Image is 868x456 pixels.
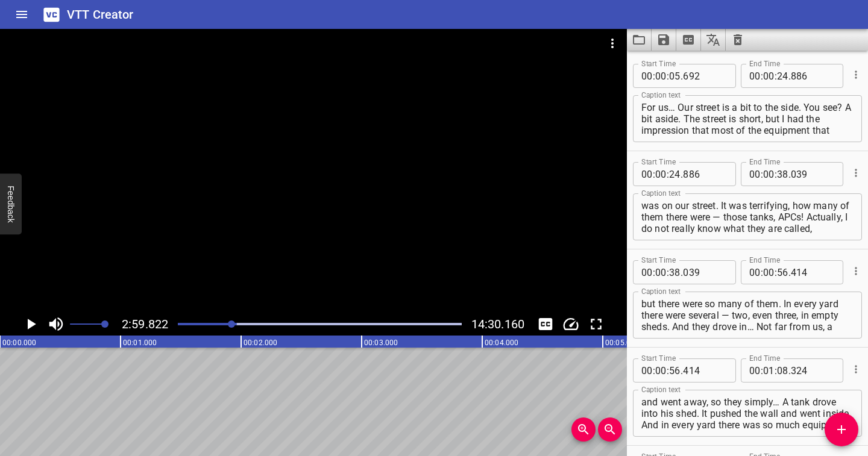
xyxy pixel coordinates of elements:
input: 00 [749,358,761,383]
input: 00 [749,260,761,284]
div: Cue Options [848,354,862,385]
input: 00 [641,64,653,88]
svg: Clear captions [731,33,745,47]
text: 00:01.000 [123,339,157,347]
button: Cue Options [848,165,864,181]
button: Cue Options [848,67,864,83]
span: . [681,358,683,383]
input: 00 [749,64,761,88]
button: Toggle mute [45,313,68,336]
input: 05 [669,64,681,88]
span: : [667,162,669,186]
span: : [761,358,763,383]
div: Cue Options [848,255,862,287]
span: : [653,64,655,88]
button: Load captions from file [627,29,652,51]
button: Save captions to file [652,29,676,51]
text: 00:04.000 [485,339,518,347]
div: Cue Options [848,157,862,189]
button: Play/Pause [19,313,42,336]
text: 00:03.000 [364,339,398,347]
text: 00:02.000 [244,339,277,347]
span: Current Time [122,317,168,331]
text: 00:00.000 [2,339,36,347]
textarea: but there were so many of them. In every yard there were several — two, even three, in empty shed... [641,298,854,333]
span: : [653,162,655,186]
button: Cue Options [848,263,864,279]
button: Video Options [598,29,627,58]
input: 886 [791,64,835,88]
input: 00 [641,260,653,284]
input: 414 [791,260,835,284]
div: Play progress [178,323,461,325]
button: Cue Options [848,361,864,377]
span: . [681,162,683,186]
span: : [761,162,763,186]
button: Add Cue [825,413,858,446]
input: 38 [669,260,681,284]
input: 886 [683,162,727,186]
input: 24 [669,162,681,186]
input: 00 [763,64,775,88]
input: 414 [683,358,727,383]
svg: Extract captions from video [681,33,696,47]
span: : [761,260,763,284]
input: 56 [777,260,788,284]
input: 324 [791,358,835,383]
textarea: was on our street. It was terrifying, how many of them there were — those tanks, APCs! Actually, ... [641,200,854,234]
button: Translate captions [701,29,726,51]
span: : [761,64,763,88]
span: : [653,358,655,383]
button: Toggle captions [534,313,557,336]
h6: VTT Creator [67,5,134,24]
svg: Load captions from file [632,33,646,47]
input: 00 [655,64,667,88]
input: 38 [777,162,788,186]
button: Zoom Out [598,417,622,442]
input: 00 [655,358,667,383]
input: 08 [777,358,788,383]
input: 00 [655,162,667,186]
input: 01 [763,358,775,383]
textarea: For us… Our street is a bit to the side. You see? A bit aside. The street is short, but I had the... [641,102,854,136]
span: : [775,358,777,383]
input: 00 [641,358,653,383]
textarea: and went away, so they simply… A tank drove into his shed. It pushed the wall and went inside. An... [641,396,854,431]
span: . [681,64,683,88]
button: Clear captions [726,29,750,51]
input: 692 [683,64,727,88]
button: Toggle fullscreen [585,313,608,336]
span: : [775,260,777,284]
span: : [775,162,777,186]
span: . [788,260,791,284]
span: : [667,260,669,284]
span: . [788,162,791,186]
input: 00 [655,260,667,284]
input: 00 [749,162,761,186]
input: 00 [763,260,775,284]
text: 00:05.000 [605,339,639,347]
input: 039 [683,260,727,284]
button: Change Playback Speed [559,313,582,336]
span: . [788,358,791,383]
input: 56 [669,358,681,383]
svg: Save captions to file [656,33,671,47]
span: Set video volume [101,320,108,328]
input: 24 [777,64,788,88]
span: : [775,64,777,88]
input: 00 [763,162,775,186]
span: : [667,64,669,88]
span: . [681,260,683,284]
button: Zoom In [571,417,596,442]
input: 00 [641,162,653,186]
span: : [667,358,669,383]
input: 039 [791,162,835,186]
svg: Translate captions [706,33,720,47]
span: Video Duration [471,317,524,331]
div: Cue Options [848,59,862,90]
span: : [653,260,655,284]
div: Playback Speed [559,313,582,336]
button: Extract captions from video [676,29,701,51]
span: . [788,64,791,88]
